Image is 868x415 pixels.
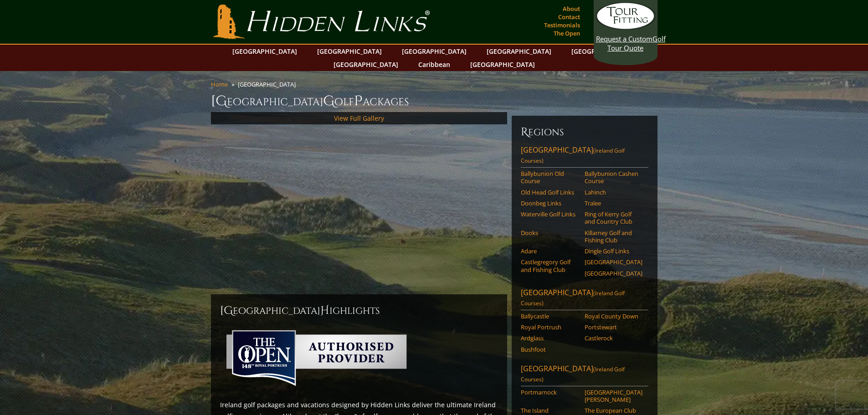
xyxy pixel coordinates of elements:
a: View Full Gallery [334,114,384,123]
a: Doonbeg Links [521,200,579,207]
span: P [354,92,363,110]
a: Dooks [521,229,579,236]
a: [GEOGRAPHIC_DATA] [585,270,642,277]
a: Ring of Kerry Golf and Country Club [585,210,642,225]
a: [GEOGRAPHIC_DATA] [482,45,556,58]
a: [GEOGRAPHIC_DATA](Ireland Golf Courses) [521,287,648,310]
h2: [GEOGRAPHIC_DATA] ighlights [220,303,498,318]
a: Castlegregory Golf and Fishing Club [521,258,579,273]
a: [GEOGRAPHIC_DATA] [329,58,403,71]
span: (Ireland Golf Courses) [521,147,625,164]
a: Ballybunion Old Course [521,170,579,185]
h6: Regions [521,125,648,139]
a: [GEOGRAPHIC_DATA](Ireland Golf Courses) [521,145,648,168]
li: [GEOGRAPHIC_DATA] [238,80,299,88]
a: Request a CustomGolf Tour Quote [596,2,655,52]
span: G [323,92,334,110]
a: Royal County Down [585,313,642,320]
a: Caribbean [414,58,455,71]
a: Dingle Golf Links [585,247,642,255]
a: Lahinch [585,189,642,196]
span: (Ireland Golf Courses) [521,289,625,307]
a: Ardglass [521,334,579,342]
a: Portmarnock [521,389,579,396]
a: Killarney Golf and Fishing Club [585,229,642,244]
h1: [GEOGRAPHIC_DATA] olf ackages [211,92,657,110]
a: Bushfoot [521,346,579,353]
a: Waterville Golf Links [521,210,579,218]
a: [GEOGRAPHIC_DATA](Ireland Golf Courses) [521,364,648,386]
a: [GEOGRAPHIC_DATA] [397,45,471,58]
a: Castlerock [585,334,642,342]
a: Contact [556,10,582,23]
a: [GEOGRAPHIC_DATA] [567,45,641,58]
a: Ballycastle [521,313,579,320]
a: [GEOGRAPHIC_DATA] [313,45,386,58]
a: Tralee [585,200,642,207]
span: H [320,303,329,318]
a: Old Head Golf Links [521,189,579,196]
span: (Ireland Golf Courses) [521,365,625,383]
a: Home [211,80,228,88]
a: [GEOGRAPHIC_DATA] [466,58,539,71]
a: Portstewart [585,323,642,331]
span: Request a Custom [596,34,652,43]
a: The Island [521,407,579,414]
a: [GEOGRAPHIC_DATA] [585,258,642,266]
a: About [560,2,582,15]
a: Adare [521,247,579,255]
a: The Open [551,27,582,40]
a: Ballybunion Cashen Course [585,170,642,185]
a: [GEOGRAPHIC_DATA][PERSON_NAME] [585,389,642,404]
a: [GEOGRAPHIC_DATA] [228,45,302,58]
a: Testimonials [542,19,582,31]
a: Royal Portrush [521,323,579,331]
a: The European Club [585,407,642,414]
